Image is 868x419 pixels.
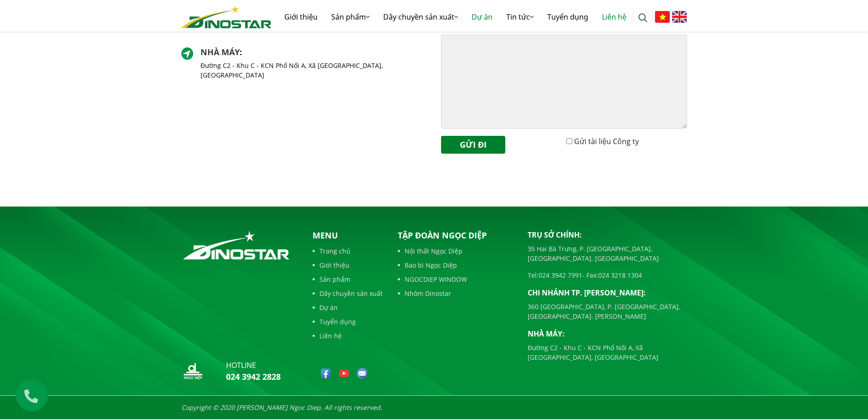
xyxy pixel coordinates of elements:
img: English [672,11,687,23]
a: Bao bì Ngọc Diệp [398,260,514,270]
p: Tel: - Fax: [528,270,687,280]
h2: : [200,47,427,57]
p: Chi nhánh TP. [PERSON_NAME]: [528,287,687,298]
a: Liên hệ [313,331,383,341]
img: directer [181,47,194,60]
a: Dây chuyền sản xuất [313,289,383,298]
a: Tuyển dụng [313,317,383,326]
a: Tin tức [499,2,540,31]
a: 024 3942 7991 [539,271,582,279]
p: Đường C2 - Khu C - KCN Phố Nối A, Xã [GEOGRAPHIC_DATA], [GEOGRAPHIC_DATA] [200,61,427,80]
a: 024 3942 2828 [226,371,281,382]
p: Nhà máy: [528,328,687,339]
a: 024 3218 1304 [598,271,642,279]
a: Trang chủ [313,246,383,256]
p: hotline [226,360,281,371]
a: Nhà máy [200,47,240,57]
i: Copyright © 2020 [PERSON_NAME] Ngoc Diep. All rights reserved. [181,403,382,412]
a: Nhôm Dinostar [398,289,514,298]
a: Dự án [313,303,383,312]
a: Dây chuyền sản xuất [376,2,465,31]
a: Giới thiệu [277,2,324,31]
p: 35 Hai Bà Trưng, P. [GEOGRAPHIC_DATA], [GEOGRAPHIC_DATA]. [GEOGRAPHIC_DATA] [528,244,687,263]
a: Liên hệ [595,2,633,31]
a: Tuyển dụng [540,2,595,31]
p: Đường C2 - Khu C - KCN Phố Nối A, Xã [GEOGRAPHIC_DATA], [GEOGRAPHIC_DATA] [528,343,687,362]
img: logo_nd_footer [181,360,204,383]
a: Giới thiệu [313,260,383,270]
label: Gửi tài liệu Công ty [574,136,639,147]
img: logo_footer [181,229,291,261]
p: 360 [GEOGRAPHIC_DATA], P. [GEOGRAPHIC_DATA], [GEOGRAPHIC_DATA]. [PERSON_NAME] [528,302,687,321]
button: Gửi đi [441,136,505,154]
p: Trụ sở chính: [528,229,687,240]
img: logo [181,5,272,28]
a: NGOCDIEP WINDOW [398,274,514,284]
a: Dự án [465,2,499,31]
p: Tập đoàn Ngọc Diệp [398,229,514,242]
img: Tiếng Việt [655,11,670,23]
img: search [638,13,647,22]
a: Nội thất Ngọc Diệp [398,246,514,256]
p: Menu [313,229,383,242]
a: Sản phẩm [313,274,383,284]
a: Sản phẩm [324,2,376,31]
